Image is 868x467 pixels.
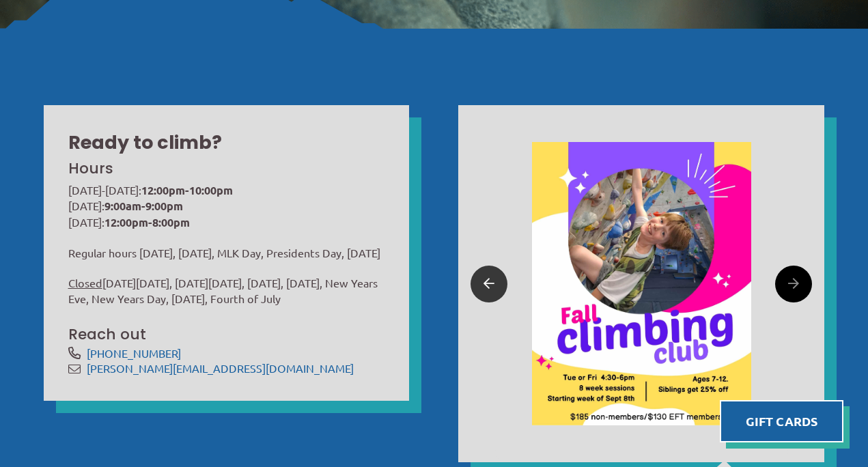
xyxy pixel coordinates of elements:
strong: 9:00am-9:00pm [104,199,183,213]
p: [DATE][DATE], [DATE][DATE], [DATE], [DATE], New Years Eve, New Years Day, [DATE], Fourth of July [68,275,385,306]
span: Closed [68,276,102,289]
strong: 12:00pm-10:00pm [141,183,233,197]
h3: Hours [68,158,382,179]
h3: Reach out [68,324,385,345]
img: Image [532,142,751,425]
p: [DATE]-[DATE]: [DATE]: [DATE]: [68,182,385,231]
a: [PERSON_NAME][EMAIL_ADDRESS][DOMAIN_NAME] [87,361,354,375]
h2: Ready to climb? [68,130,385,156]
p: Regular hours [DATE], [DATE], MLK Day, Presidents Day, [DATE] [68,245,385,261]
a: [PHONE_NUMBER] [87,346,181,360]
strong: 12:00pm-8:00pm [104,215,190,229]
